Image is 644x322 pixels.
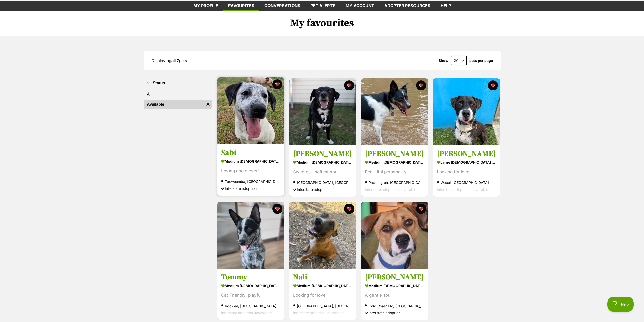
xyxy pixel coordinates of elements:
[293,282,352,289] div: medium [DEMOGRAPHIC_DATA] Dog
[361,78,428,145] img: Penny
[272,79,282,89] button: favourite
[188,1,223,11] a: My profile
[221,178,281,185] div: Toowoomba, [GEOGRAPHIC_DATA]
[437,169,496,176] div: Looking for love
[365,169,424,176] div: Beautiful personality
[293,272,352,282] h3: Nali
[365,159,424,166] div: medium [DEMOGRAPHIC_DATA] Dog
[221,168,281,175] div: Loving and clever!
[488,80,498,90] button: favourite
[144,100,204,109] a: Available
[437,149,496,159] h3: [PERSON_NAME]
[289,269,356,320] a: Nali medium [DEMOGRAPHIC_DATA] Dog Looking for love [GEOGRAPHIC_DATA], [GEOGRAPHIC_DATA] Intersta...
[365,309,424,316] div: Interstate adoption
[144,88,212,111] div: Status
[144,89,212,99] a: All
[361,202,428,269] img: Jason Bourne
[289,78,356,145] img: Freddie
[272,204,282,214] button: favourite
[293,159,352,166] div: medium [DEMOGRAPHIC_DATA] Dog
[289,202,356,269] img: Nali
[607,297,634,312] iframe: Help Scout Beacon - Open
[293,186,352,193] div: Interstate adoption
[365,187,416,192] span: Interstate adoption unavailable
[416,80,426,90] button: favourite
[365,149,424,159] h3: [PERSON_NAME]
[293,292,352,299] div: Looking for love
[365,292,424,299] div: A gentle soul
[223,1,259,11] a: Favourites
[341,1,379,11] a: My account
[379,1,435,11] a: Adopter resources
[221,282,281,289] div: medium [DEMOGRAPHIC_DATA] Dog
[221,148,281,158] h3: Sabi
[221,302,281,309] div: Rocklea, [GEOGRAPHIC_DATA]
[217,144,284,196] a: Sabi medium [DEMOGRAPHIC_DATA] Dog Loving and clever! Toowoomba, [GEOGRAPHIC_DATA] Interstate ado...
[416,204,426,214] button: favourite
[344,80,354,90] button: favourite
[433,145,500,197] a: [PERSON_NAME] large [DEMOGRAPHIC_DATA] Dog Looking for love Wacol, [GEOGRAPHIC_DATA] Interstate a...
[293,169,352,176] div: Sweetest, softest soul
[221,272,281,282] h3: Tommy
[221,158,281,165] div: medium [DEMOGRAPHIC_DATA] Dog
[437,187,488,192] span: Interstate adoption unavailable
[204,100,212,109] a: Remove filter
[437,179,496,186] div: Wacol, [GEOGRAPHIC_DATA]
[289,145,356,197] a: [PERSON_NAME] medium [DEMOGRAPHIC_DATA] Dog Sweetest, softest soul [GEOGRAPHIC_DATA], [GEOGRAPHIC...
[365,302,424,309] div: Gold Coast Mc, [GEOGRAPHIC_DATA]
[365,272,424,282] h3: [PERSON_NAME]
[344,204,354,214] button: favourite
[217,202,284,269] img: Tommy
[439,59,448,63] span: Show
[437,159,496,166] div: large [DEMOGRAPHIC_DATA] Dog
[435,1,456,11] a: Help
[221,311,273,315] span: Interstate adoption unavailable
[144,80,212,86] button: Status
[305,1,341,11] a: Pet alerts
[433,78,500,145] img: Ozzie
[171,58,179,63] strong: all 7
[361,145,428,197] a: [PERSON_NAME] medium [DEMOGRAPHIC_DATA] Dog Beautiful personality Paddington, [GEOGRAPHIC_DATA] I...
[293,302,352,309] div: [GEOGRAPHIC_DATA], [GEOGRAPHIC_DATA]
[151,58,187,63] span: Displaying pets
[180,0,184,4] img: adc.png
[217,269,284,320] a: Tommy medium [DEMOGRAPHIC_DATA] Dog Cat Friendly, playful Rocklea, [GEOGRAPHIC_DATA] Interstate a...
[365,282,424,289] div: medium [DEMOGRAPHIC_DATA] Dog
[293,149,352,159] h3: [PERSON_NAME]
[469,59,493,63] label: pets per page
[365,179,424,186] div: Paddington, [GEOGRAPHIC_DATA]
[221,185,281,192] div: Interstate adoption
[293,179,352,186] div: [GEOGRAPHIC_DATA], [GEOGRAPHIC_DATA]
[221,292,281,299] div: Cat Friendly, playful
[293,311,344,315] span: Interstate adoption unavailable
[217,77,284,144] img: Sabi
[259,1,305,11] a: conversations
[361,269,428,320] a: [PERSON_NAME] medium [DEMOGRAPHIC_DATA] Dog A gentle soul Gold Coast Mc, [GEOGRAPHIC_DATA] Inters...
